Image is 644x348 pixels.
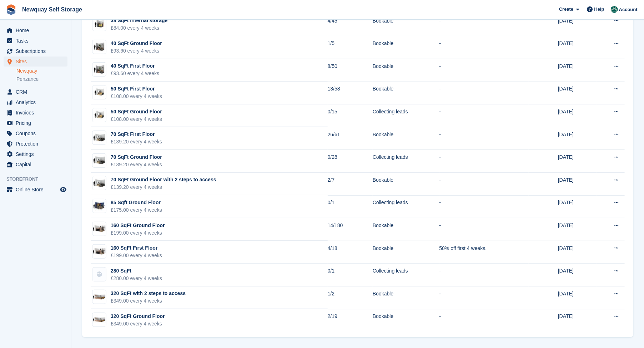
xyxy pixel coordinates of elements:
a: menu [4,128,67,138]
span: Account [619,6,638,13]
img: 150-sqft-unit.jpg [92,224,106,234]
img: 40-sqft-unit.jpg [92,42,106,52]
span: Tasks [16,36,59,46]
img: 50-sqft-unit.jpg [92,87,106,98]
td: Collecting leads [373,195,439,218]
span: Storefront [6,176,71,183]
span: Coupons [16,128,59,138]
span: Pricing [16,118,59,128]
td: [DATE] [558,286,597,309]
div: 40 SqFt Ground Floor [111,40,162,47]
div: 160 SqFt Ground Floor [111,222,165,229]
div: 70 SqFt First Floor [111,131,162,138]
td: 50% off first 4 weeks. [439,241,529,264]
div: £139.20 every 4 weeks [111,161,162,168]
td: Bookable [373,286,439,309]
td: - [439,264,529,286]
td: Bookable [373,127,439,150]
img: 75-sqft-unit.jpg [92,133,106,143]
td: 0/1 [328,195,373,218]
span: Subscriptions [16,46,59,56]
div: 320 SqFt Ground Floor [111,313,165,320]
td: Bookable [373,173,439,196]
td: 4/18 [328,241,373,264]
div: £199.00 every 4 weeks [111,252,162,259]
div: 40 SqFt First Floor [111,62,159,70]
div: £139.20 every 4 weeks [111,138,162,146]
td: 14/180 [328,218,373,241]
span: Online Store [16,185,59,195]
a: menu [4,46,67,56]
div: £280.00 every 4 weeks [111,275,162,282]
td: Bookable [373,218,439,241]
img: 300-sqft-unit.jpg [92,315,106,325]
td: [DATE] [558,59,597,82]
td: [DATE] [558,104,597,127]
div: 320 SqFt with 2 steps to access [111,290,186,297]
td: - [439,173,529,196]
div: 85 Sqft Ground Floor [111,199,162,206]
span: Invoices [16,108,59,118]
span: Sites [16,57,59,67]
div: 70 SqFt Ground Floor with 2 steps to access [111,176,216,183]
td: - [439,218,529,241]
td: [DATE] [558,150,597,173]
td: - [439,13,529,36]
td: 8/50 [328,59,373,82]
td: 2/7 [328,173,373,196]
td: - [439,127,529,150]
img: blank-unit-type-icon-ffbac7b88ba66c5e286b0e438baccc4b9c83835d4c34f86887a83fc20ec27e7b.svg [92,268,106,281]
td: - [439,309,529,332]
td: 2/19 [328,309,373,332]
div: £199.00 every 4 weeks [111,229,165,237]
img: 35-sqft-unit%20(1).jpg [92,19,106,29]
td: 4/45 [328,13,373,36]
td: [DATE] [558,218,597,241]
td: [DATE] [558,173,597,196]
div: 280 SqFt [111,267,162,275]
a: Newquay [16,68,67,74]
div: £93.60 every 4 weeks [111,70,159,77]
td: Bookable [373,36,439,59]
td: 0/28 [328,150,373,173]
img: 75-sqft-unit.jpg [92,155,106,166]
div: £93.60 every 4 weeks [111,47,162,55]
span: Capital [16,160,59,170]
div: £175.00 every 4 weeks [111,206,162,214]
div: £108.00 every 4 weeks [111,93,162,100]
span: Analytics [16,97,59,107]
td: Collecting leads [373,264,439,286]
a: menu [4,108,67,118]
td: Collecting leads [373,150,439,173]
td: 0/15 [328,104,373,127]
td: - [439,104,529,127]
td: [DATE] [558,127,597,150]
td: 13/58 [328,82,373,104]
img: 80-sqft-container%20(1).jpg [92,201,106,211]
a: Penzance [16,76,67,83]
img: 300-sqft-unit.jpg [92,292,106,302]
td: [DATE] [558,13,597,36]
td: [DATE] [558,241,597,264]
img: 75-sqft-unit.jpg [92,178,106,188]
a: menu [4,87,67,97]
td: - [439,59,529,82]
td: Bookable [373,82,439,104]
td: 1/5 [328,36,373,59]
td: Collecting leads [373,104,439,127]
div: 70 SqFt Ground Floor [111,153,162,161]
td: Bookable [373,13,439,36]
td: - [439,286,529,309]
span: Protection [16,139,59,149]
a: menu [4,36,67,46]
a: menu [4,57,67,67]
div: £139.20 every 4 weeks [111,183,216,191]
img: stora-icon-8386f47178a22dfd0bd8f6a31ec36ba5ce8667c1dd55bd0f319d3a0aa187defe.svg [6,4,16,15]
td: [DATE] [558,195,597,218]
td: 1/2 [328,286,373,309]
img: 40-sqft-unit.jpg [92,64,106,75]
td: 26/61 [328,127,373,150]
td: [DATE] [558,82,597,104]
td: - [439,36,529,59]
a: Newquay Self Storage [19,4,85,15]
